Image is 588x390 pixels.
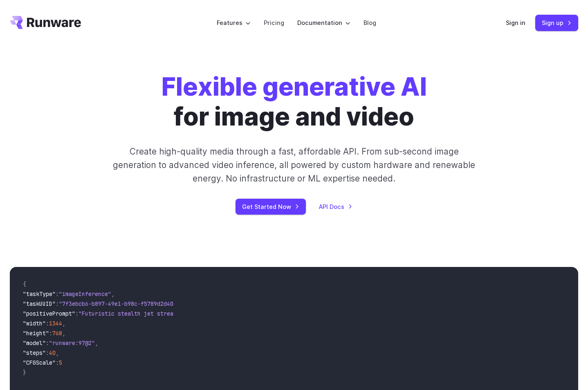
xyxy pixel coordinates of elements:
[319,202,352,211] a: API Docs
[111,290,114,298] span: ,
[59,359,62,366] span: 5
[23,320,46,327] span: "width"
[23,329,49,337] span: "height"
[112,145,476,186] p: Create high-quality media through a fast, affordable API. From sub-second image generation to adv...
[23,310,75,317] span: "positivePrompt"
[23,290,56,298] span: "taskType"
[62,329,65,337] span: ,
[46,320,49,327] span: :
[49,329,52,337] span: :
[56,290,59,298] span: :
[162,72,427,132] h1: for image and video
[364,18,376,27] a: Blog
[75,310,79,317] span: :
[79,310,376,317] span: "Futuristic stealth jet streaking through a neon-lit cityscape with glowing purple exhaust"
[217,18,251,27] label: Features
[23,300,56,307] span: "taskUUID"
[95,339,98,347] span: ,
[46,339,49,347] span: :
[59,290,111,298] span: "imageInference"
[49,339,95,347] span: "runware:97@2"
[59,300,183,307] span: "7f3ebcb6-b897-49e1-b98c-f5789d2d40d7"
[52,329,62,337] span: 768
[23,359,56,366] span: "CFGScale"
[56,349,59,356] span: ,
[162,72,427,102] strong: Flexible generative AI
[10,16,81,29] a: Go to /
[23,369,26,376] span: }
[56,300,59,307] span: :
[49,320,62,327] span: 1344
[62,320,65,327] span: ,
[264,18,284,27] a: Pricing
[506,18,525,27] a: Sign in
[23,349,46,356] span: "steps"
[56,359,59,366] span: :
[49,349,56,356] span: 40
[297,18,350,27] label: Documentation
[23,339,46,347] span: "model"
[535,15,578,31] a: Sign up
[23,280,26,288] span: {
[236,199,306,215] a: Get Started Now
[46,349,49,356] span: :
